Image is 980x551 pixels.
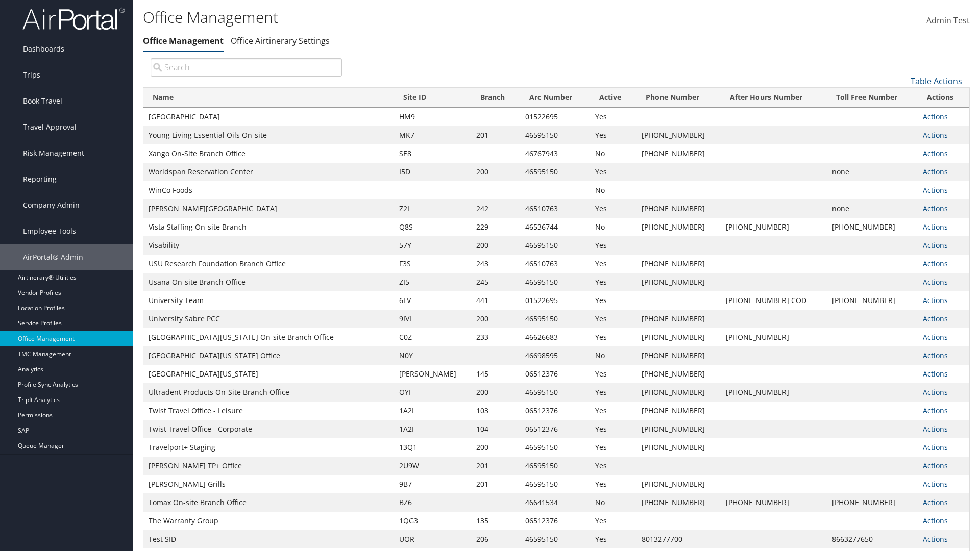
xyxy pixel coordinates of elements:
[590,402,636,420] td: Yes
[636,383,721,402] td: [PHONE_NUMBER]
[827,218,918,236] td: [PHONE_NUMBER]
[520,457,590,475] td: 46595150
[923,350,948,360] a: Actions
[471,328,520,346] td: 233
[394,530,471,548] td: UOR
[923,424,948,434] a: Actions
[143,126,394,144] td: Young Living Essential Oils On-site
[394,365,471,383] td: [PERSON_NAME]
[636,310,721,328] td: [PHONE_NUMBER]
[471,402,520,420] td: 103
[520,438,590,457] td: 46595150
[827,88,918,108] th: Toll Free Number: activate to sort column ascending
[520,163,590,181] td: 46595150
[636,420,721,438] td: [PHONE_NUMBER]
[520,144,590,163] td: 46767943
[143,402,394,420] td: Twist Travel Office - Leisure
[471,218,520,236] td: 229
[520,512,590,530] td: 06512376
[590,346,636,365] td: No
[636,126,721,144] td: [PHONE_NUMBER]
[520,402,590,420] td: 06512376
[23,114,77,140] span: Travel Approval
[520,328,590,346] td: 46626683
[590,310,636,328] td: Yes
[143,88,394,108] th: Name: activate to sort column ascending
[471,126,520,144] td: 201
[23,62,40,88] span: Trips
[636,273,721,291] td: [PHONE_NUMBER]
[143,383,394,402] td: Ultradent Products On-Site Branch Office
[471,199,520,218] td: 242
[590,273,636,291] td: Yes
[471,291,520,310] td: 441
[143,218,394,236] td: Vista Staffing On-site Branch
[590,181,636,199] td: No
[923,277,948,287] a: Actions
[520,126,590,144] td: 46595150
[394,346,471,365] td: N0Y
[520,530,590,548] td: 46595150
[394,108,471,126] td: HM9
[143,346,394,365] td: [GEOGRAPHIC_DATA][US_STATE] Office
[231,35,330,46] a: Office Airtinerary Settings
[923,314,948,323] a: Actions
[590,108,636,126] td: Yes
[394,273,471,291] td: ZI5
[590,512,636,530] td: Yes
[471,475,520,493] td: 201
[923,497,948,507] a: Actions
[636,199,721,218] td: [PHONE_NUMBER]
[721,493,827,512] td: [PHONE_NUMBER]
[471,438,520,457] td: 200
[827,291,918,310] td: [PHONE_NUMBER]
[923,295,948,305] a: Actions
[143,144,394,163] td: Xango On-Site Branch Office
[721,328,827,346] td: [PHONE_NUMBER]
[23,244,83,270] span: AirPortal® Admin
[923,222,948,232] a: Actions
[590,438,636,457] td: Yes
[394,255,471,273] td: F3S
[394,144,471,163] td: SE8
[23,166,57,192] span: Reporting
[923,240,948,250] a: Actions
[394,310,471,328] td: 9IVL
[143,512,394,530] td: The Warranty Group
[520,218,590,236] td: 46536744
[923,204,948,213] a: Actions
[590,420,636,438] td: Yes
[394,328,471,346] td: C0Z
[636,328,721,346] td: [PHONE_NUMBER]
[918,88,969,108] th: Actions
[23,88,62,114] span: Book Travel
[590,236,636,255] td: Yes
[923,479,948,489] a: Actions
[394,199,471,218] td: Z2I
[143,365,394,383] td: [GEOGRAPHIC_DATA][US_STATE]
[143,310,394,328] td: University Sabre PCC
[926,5,970,37] a: Admin Test
[520,88,590,108] th: Arc Number: activate to sort column ascending
[590,218,636,236] td: No
[394,291,471,310] td: 6LV
[143,199,394,218] td: [PERSON_NAME][GEOGRAPHIC_DATA]
[143,438,394,457] td: Travelport+ Staging
[143,163,394,181] td: Worldspan Reservation Center
[636,144,721,163] td: [PHONE_NUMBER]
[590,291,636,310] td: Yes
[923,461,948,470] a: Actions
[394,457,471,475] td: 2U9W
[151,58,342,77] input: Search
[471,88,520,108] th: Branch: activate to sort column ascending
[636,346,721,365] td: [PHONE_NUMBER]
[827,530,918,548] td: 8663277650
[923,406,948,415] a: Actions
[520,383,590,402] td: 46595150
[143,273,394,291] td: Usana On-site Branch Office
[394,475,471,493] td: 9B7
[143,457,394,475] td: [PERSON_NAME] TP+ Office
[721,291,827,310] td: [PHONE_NUMBER] COD
[394,88,471,108] th: Site ID: activate to sort column ascending
[923,167,948,177] a: Actions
